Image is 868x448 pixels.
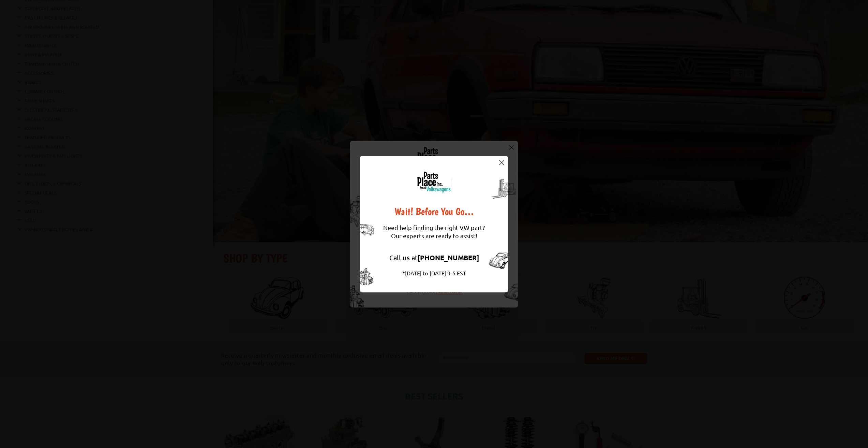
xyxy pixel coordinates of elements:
div: Need help finding the right VW part? Our experts are ready to assist! [383,217,485,247]
img: logo [417,171,451,193]
img: close [499,160,504,165]
div: *[DATE] to [DATE] 9-5 EST [383,269,485,277]
div: Wait! Before You Go… [383,206,485,217]
a: Call us at[PHONE_NUMBER] [389,253,479,262]
strong: [PHONE_NUMBER] [418,253,479,262]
